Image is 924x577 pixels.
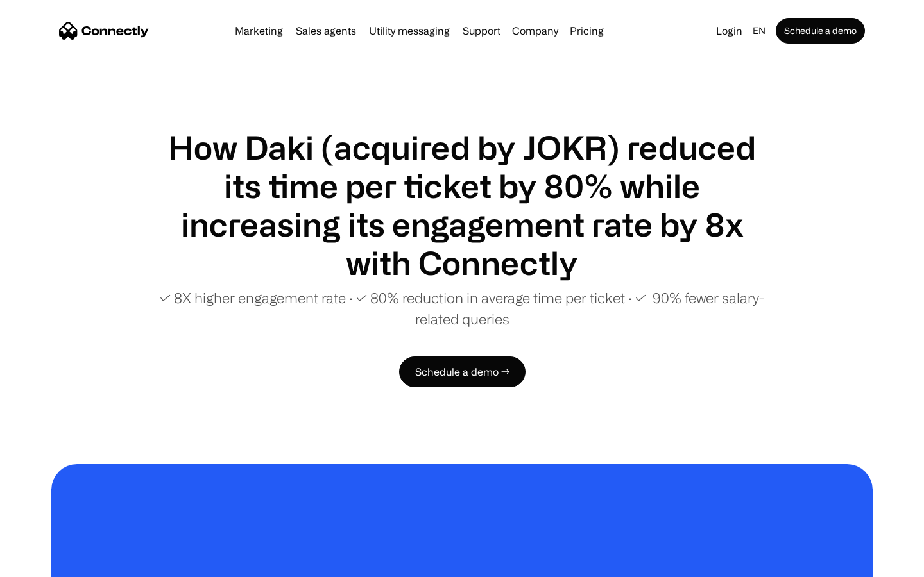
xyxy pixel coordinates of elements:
[458,26,506,36] a: Support
[13,553,77,573] aside: Language selected: English
[230,26,288,36] a: Marketing
[154,287,770,330] p: ✓ 8X higher engagement rate ∙ ✓ 80% reduction in average time per ticket ∙ ✓ 90% fewer salary-rel...
[399,356,526,387] a: Schedule a demo →
[154,128,770,282] h1: How Daki (acquired by JOKR) reduced its time per ticket by 80% while increasing its engagement ra...
[291,26,361,36] a: Sales agents
[565,26,609,36] a: Pricing
[711,22,748,40] a: Login
[26,555,77,573] ul: Language list
[512,22,558,40] div: Company
[364,26,455,36] a: Utility messaging
[776,18,865,44] a: Schedule a demo
[753,22,766,40] div: en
